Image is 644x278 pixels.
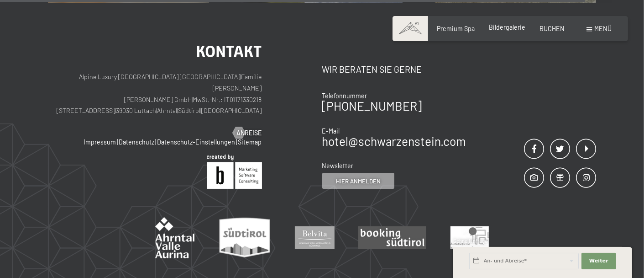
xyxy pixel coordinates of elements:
[539,25,565,32] a: BUCHEN
[581,253,616,269] button: Weiter
[157,107,157,114] span: |
[119,138,155,146] a: Datenschutz
[322,99,422,113] a: [PHONE_NUMBER]
[453,238,487,244] span: Schnellanfrage
[207,155,262,189] img: Brandnamic GmbH | Leading Hospitality Solutions
[196,42,262,61] span: Kontakt
[322,127,340,135] span: E-Mail
[48,71,262,117] p: Alpine Luxury [GEOGRAPHIC_DATA] [GEOGRAPHIC_DATA] Familie [PERSON_NAME] [PERSON_NAME] GmbH MwSt.-...
[237,128,262,138] span: Anreise
[157,138,236,146] a: Datenschutz-Einstellungen
[322,92,367,100] span: Telefonnummer
[178,107,178,114] span: |
[84,138,116,146] a: Impressum
[201,107,202,114] span: |
[322,134,466,148] a: hotel@schwarzenstein.com
[437,25,475,32] a: Premium Spa
[156,138,157,146] span: |
[241,73,241,80] span: |
[236,138,237,146] span: |
[117,138,118,146] span: |
[322,162,354,170] span: Newsletter
[322,64,422,75] span: Wir beraten Sie gerne
[238,138,262,146] a: Sitemap
[589,257,608,265] span: Weiter
[489,23,525,31] a: Bildergalerie
[233,128,262,138] a: Anreise
[336,177,381,185] span: Hier anmelden
[115,107,116,114] span: |
[192,96,193,103] span: |
[595,25,612,32] span: Menü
